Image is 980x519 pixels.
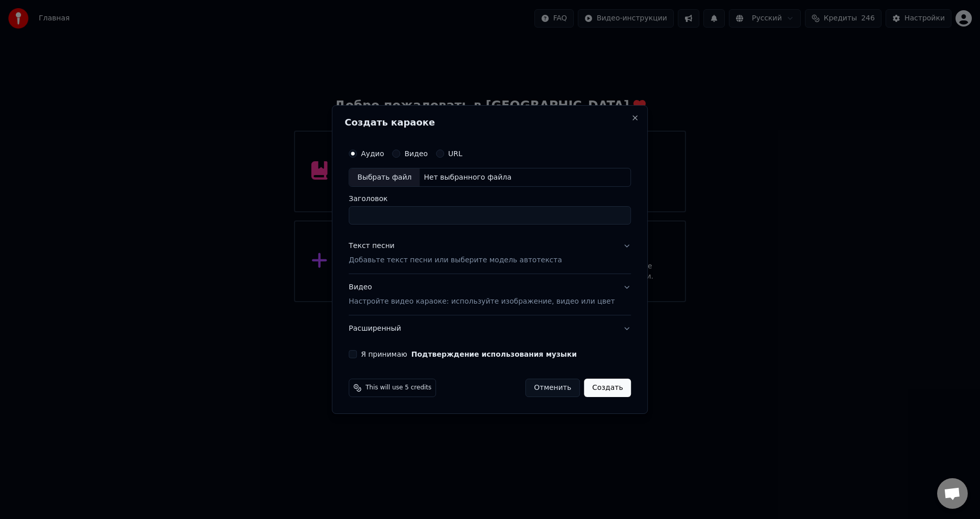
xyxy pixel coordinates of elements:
[349,256,562,266] p: Добавьте текст песни или выберите модель автотекста
[349,168,420,187] div: Выбрать файл
[349,283,615,307] div: Видео
[525,379,580,397] button: Отменить
[420,172,516,183] div: Нет выбранного файла
[349,315,631,342] button: Расширенный
[404,150,428,157] label: Видео
[361,351,577,358] label: Я принимаю
[411,351,577,358] button: Я принимаю
[448,150,462,157] label: URL
[349,275,631,315] button: ВидеоНастройте видео караоке: используйте изображение, видео или цвет
[349,241,395,252] div: Текст песни
[349,296,615,307] p: Настройте видео караоке: используйте изображение, видео или цвет
[365,384,431,392] span: This will use 5 credits
[361,150,384,157] label: Аудио
[584,379,631,397] button: Создать
[345,118,635,127] h2: Создать караоке
[349,233,631,274] button: Текст песниДобавьте текст песни или выберите модель автотекста
[349,195,631,203] label: Заголовок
